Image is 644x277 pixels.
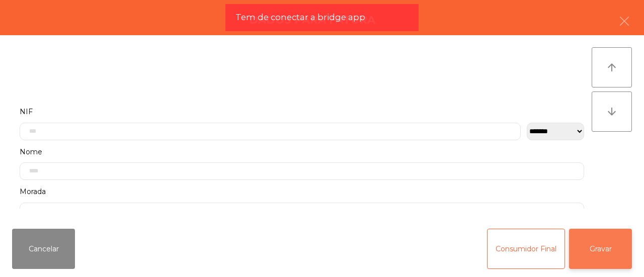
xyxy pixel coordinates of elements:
button: arrow_upward [592,47,632,87]
span: Nome [20,145,42,159]
i: arrow_upward [606,61,618,73]
span: NIF [20,105,33,119]
span: Morada [20,185,46,199]
button: Consumidor Final [487,229,565,269]
button: Gravar [569,229,632,269]
button: Cancelar [12,229,75,269]
span: Tem de conectar a bridge app [235,11,365,24]
button: arrow_downward [592,91,632,132]
i: arrow_downward [606,106,618,118]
